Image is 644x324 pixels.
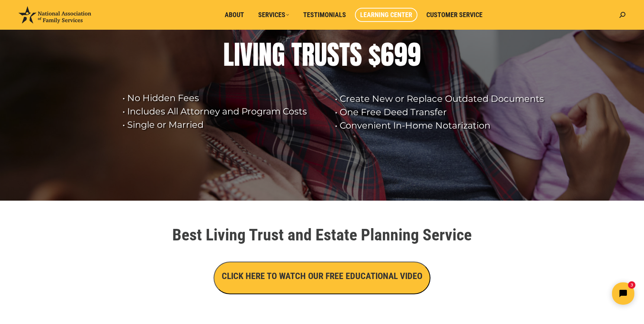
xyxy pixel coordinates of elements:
div: 9 [394,40,407,69]
rs-layer: • Create New or Replace Outdated Documents • One Free Deed Transfer • Convenient In-Home Notariza... [335,92,551,132]
span: Testimonials [303,11,346,19]
h3: CLICK HERE TO WATCH OUR FREE EDUCATIONAL VIDEO [222,270,422,282]
div: I [253,40,259,69]
div: L [223,40,234,69]
div: S [327,40,339,69]
div: I [234,40,240,69]
button: CLICK HERE TO WATCH OUR FREE EDUCATIONAL VIDEO [214,262,430,294]
div: T [339,40,350,69]
iframe: Tidio Chat [513,276,641,311]
div: T [291,40,302,69]
a: Customer Service [421,8,488,22]
span: About [225,11,244,19]
div: R [302,40,314,69]
span: Services [258,11,289,19]
div: N [259,40,272,69]
span: Learning Center [360,11,412,19]
div: 9 [407,40,421,69]
h1: Best Living Trust and Estate Planning Service [114,227,531,243]
span: Customer Service [426,11,483,19]
div: 6 [381,40,394,69]
rs-layer: • No Hidden Fees • Includes All Attorney and Program Costs • Single or Married [122,91,326,132]
a: Learning Center [355,8,417,22]
div: S [350,40,362,69]
a: Testimonials [298,8,351,22]
div: $ [368,40,381,69]
img: National Association of Family Services [19,6,91,23]
a: About [220,8,249,22]
div: U [314,40,327,69]
div: G [272,40,285,69]
div: V [240,40,253,69]
a: CLICK HERE TO WATCH OUR FREE EDUCATIONAL VIDEO [214,273,430,281]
